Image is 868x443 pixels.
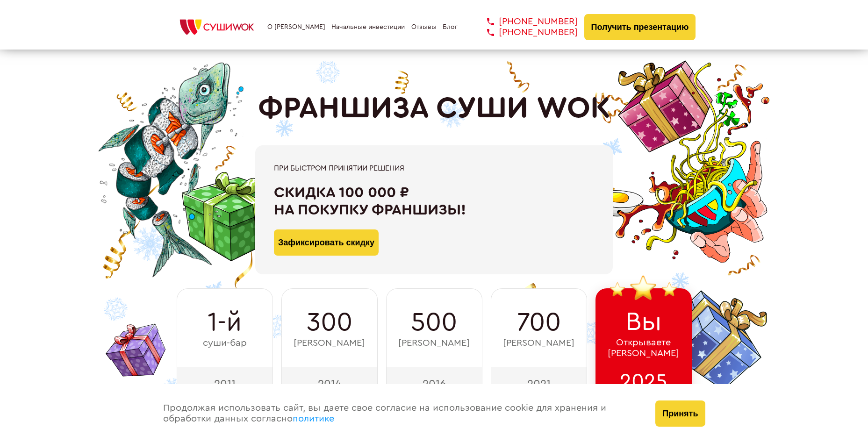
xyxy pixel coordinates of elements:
[503,338,574,349] span: [PERSON_NAME]
[154,384,646,443] div: Продолжая использовать сайт, вы даете свое согласие на использование cookie для хранения и обрабо...
[258,91,610,126] h1: ФРАНШИЗА СУШИ WOK
[473,27,578,38] a: [PHONE_NUMBER]
[294,338,365,349] span: [PERSON_NAME]
[411,307,457,337] span: 500
[517,307,561,337] span: 700
[331,23,405,31] a: Начальные инвестиции
[443,23,458,31] a: Блог
[177,367,273,400] div: 2011
[203,338,247,349] span: суши-бар
[608,337,679,359] span: Открываете [PERSON_NAME]
[655,400,705,427] button: Принять
[208,307,242,337] span: 1-й
[281,367,378,400] div: 2014
[411,23,437,31] a: Отзывы
[267,23,325,31] a: О [PERSON_NAME]
[293,414,334,423] a: политике
[307,307,352,337] span: 300
[386,367,482,400] div: 2016
[172,17,261,37] img: СУШИWOK
[595,367,692,400] div: 2025
[473,16,578,27] a: [PHONE_NUMBER]
[625,307,662,337] span: Вы
[398,338,470,349] span: [PERSON_NAME]
[491,367,587,400] div: 2021
[274,164,594,172] div: При быстром принятии решения
[274,229,379,256] button: Зафиксировать скидку
[584,14,696,40] button: Получить презентацию
[274,184,594,219] div: Скидка 100 000 ₽ на покупку франшизы!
